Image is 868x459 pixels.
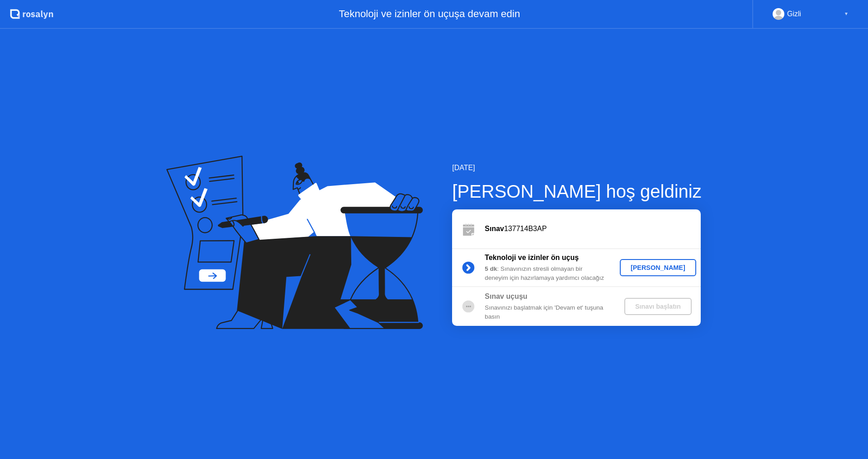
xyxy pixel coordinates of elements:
div: Sınavı başlatın [628,303,688,310]
button: Sınavı başlatın [624,298,692,315]
div: [PERSON_NAME] hoş geldiniz [452,178,701,205]
div: Sınavınızı başlatmak için 'Devam et' tuşuna basın [485,303,615,322]
div: : Sınavınızın stresli olmayan bir deneyim için hazırlamaya yardımcı olacağız [485,264,615,283]
button: [PERSON_NAME] [620,259,696,276]
div: [DATE] [452,162,701,173]
div: [PERSON_NAME] [623,264,693,271]
b: Sınav uçuşu [485,292,527,300]
div: Gizli [787,8,801,20]
div: ▼ [844,8,849,20]
b: 5 dk [485,265,497,272]
div: 137714B3AP [485,223,701,234]
b: Teknoloji ve izinler ön uçuş [485,254,579,261]
b: Sınav [485,225,504,232]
